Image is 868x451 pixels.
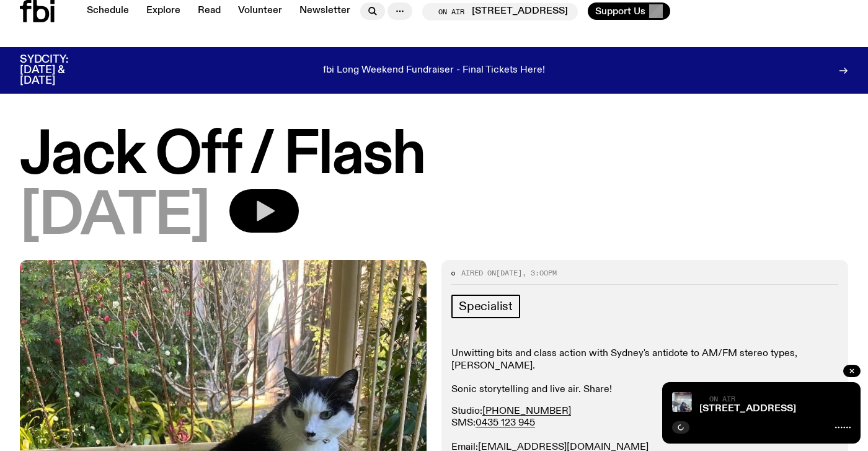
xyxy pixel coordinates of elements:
a: 0435 123 945 [476,418,535,428]
span: Aired on [461,268,496,278]
span: [DATE] [496,268,522,278]
a: Explore [139,2,188,20]
p: fbi Long Weekend Fundraiser - Final Tickets Here! [323,65,545,76]
a: [PHONE_NUMBER] [482,406,571,416]
a: Newsletter [292,2,358,20]
span: On Air [438,7,464,16]
a: Read [190,2,228,20]
button: Support Us [588,2,670,20]
a: Volunteer [231,2,290,20]
p: Unwitting bits and class action with Sydney's antidote to AM/FM stereo types, [PERSON_NAME]. Soni... [451,348,838,396]
span: , 3:00pm [522,268,557,278]
a: Specialist [451,295,520,318]
a: Schedule [79,2,136,20]
h3: SYDCITY: [DATE] & [DATE] [20,55,99,86]
h1: Jack Off / Flash [20,128,848,184]
img: Pat sits at a dining table with his profile facing the camera. Rhea sits to his left facing the c... [672,392,692,412]
span: Specialist [459,300,513,313]
a: [STREET_ADDRESS] [699,404,796,414]
span: [DATE] [20,189,210,245]
span: On Air [709,395,735,403]
span: [STREET_ADDRESS] [472,6,568,17]
button: On Air[STREET_ADDRESS] [422,3,578,20]
span: Support Us [595,6,645,17]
